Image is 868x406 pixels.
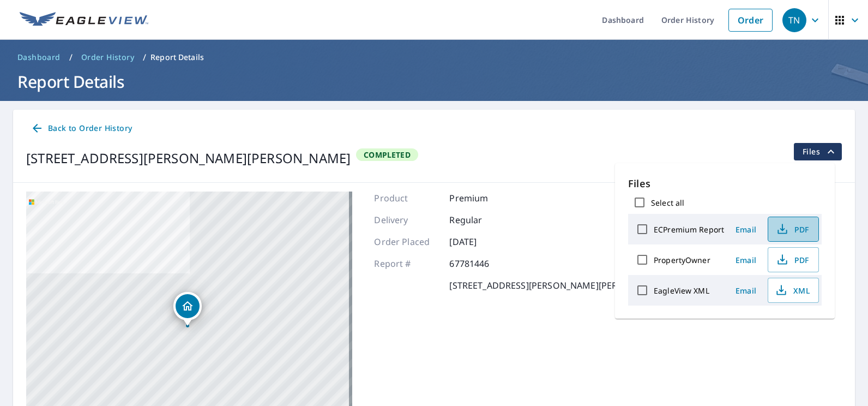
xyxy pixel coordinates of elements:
a: Order [728,9,773,32]
p: Files [628,176,822,191]
span: PDF [775,253,810,266]
span: Back to Order History [31,122,132,135]
li: / [143,51,146,64]
button: PDF [768,217,819,242]
label: ECPremium Report [654,224,724,235]
nav: breadcrumb [13,49,855,66]
p: [STREET_ADDRESS][PERSON_NAME][PERSON_NAME] [449,279,668,292]
button: filesDropdownBtn-67781446 [793,143,842,160]
span: Email [733,285,759,296]
a: Dashboard [13,49,65,66]
p: Report Details [150,52,204,63]
span: Email [733,224,759,235]
label: PropertyOwner [654,255,710,265]
p: [DATE] [449,235,515,248]
a: Order History [77,49,138,66]
span: Order History [81,52,134,63]
div: TN [782,8,806,32]
span: Files [803,145,837,158]
p: Delivery [374,213,439,226]
span: XML [775,284,810,297]
button: XML [768,278,819,303]
a: Back to Order History [26,118,136,139]
p: 67781446 [449,257,515,270]
button: Email [728,252,763,268]
button: PDF [768,247,819,272]
p: Order Placed [374,235,439,248]
label: Select all [651,198,684,208]
li: / [69,51,73,64]
label: EagleView XML [654,285,709,296]
button: Email [728,221,763,238]
p: Regular [449,213,515,226]
span: Email [733,255,759,265]
span: PDF [775,223,810,236]
img: EV Logo [20,12,148,28]
span: Completed [357,150,417,160]
span: Dashboard [17,52,61,63]
h1: Report Details [13,70,855,93]
div: [STREET_ADDRESS][PERSON_NAME][PERSON_NAME] [26,148,351,168]
div: Dropped pin, building 1, Residential property, 215 South Mustin Dr Anderson, IN 46012 [173,292,202,326]
button: Email [728,282,763,299]
p: Report # [374,257,439,270]
p: Product [374,192,439,205]
p: Premium [449,192,515,205]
